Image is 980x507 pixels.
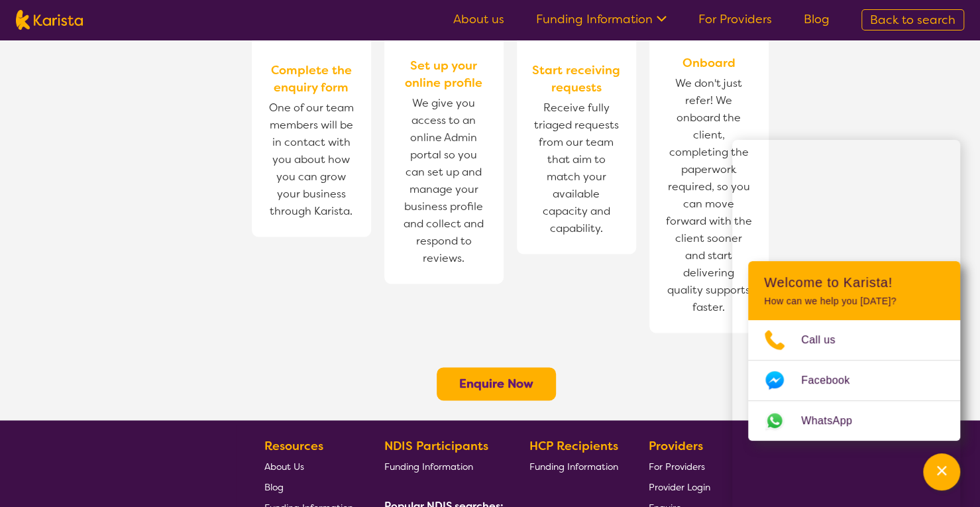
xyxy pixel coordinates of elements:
[530,62,623,96] span: Start receiving requests
[536,11,667,27] a: Funding Information
[682,54,735,72] span: Onboard
[264,461,304,473] span: About Us
[861,9,964,30] a: Back to search
[384,438,488,454] b: NDIS Participants
[265,96,358,223] span: One of our team members will be in contact with you about how you can grow your business through ...
[649,456,710,477] a: For Providers
[663,72,755,319] span: We don't just refer! We onboard the client, completing the paperwork required, so you can move fo...
[398,91,490,270] span: We give you access to an online Admin portal so you can set up and manage your business profile a...
[649,481,710,493] span: Provider Login
[384,461,473,473] span: Funding Information
[265,62,358,96] span: Complete the enquiry form
[453,11,504,27] a: About us
[459,376,533,392] a: Enquire Now
[264,438,323,454] b: Resources
[264,456,353,477] a: About Us
[529,438,618,454] b: HCP Recipients
[870,12,955,28] span: Back to search
[398,57,490,91] span: Set up your online profile
[649,477,710,497] a: Provider Login
[530,96,623,241] span: Receive fully triaged requests from our team that aim to match your available capacity and capabi...
[698,11,772,27] a: For Providers
[529,456,618,477] a: Funding Information
[437,367,556,400] button: Enquire Now
[804,11,830,27] a: Blog
[264,481,284,493] span: Blog
[264,477,353,497] a: Blog
[649,438,703,454] b: Providers
[649,461,705,473] span: For Providers
[529,461,618,473] span: Funding Information
[732,140,960,507] iframe: Chat Window
[16,10,83,30] img: Karista logo
[384,456,498,477] a: Funding Information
